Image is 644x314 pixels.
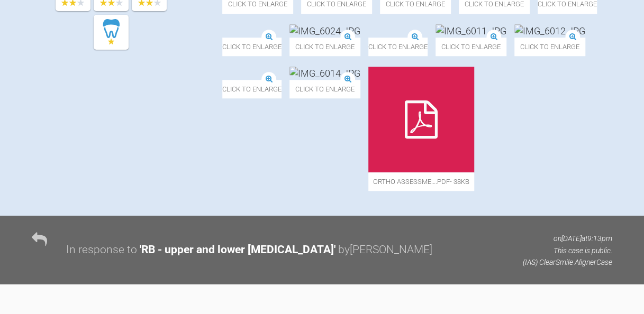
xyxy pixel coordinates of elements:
[523,245,612,256] p: This case is public.
[436,38,506,56] span: Click to enlarge
[368,38,428,56] span: Click to enlarge
[523,233,612,244] p: on [DATE] at 9:13pm
[368,172,474,191] span: ortho assessme….pdf - 38KB
[514,24,585,38] img: IMG_6012.JPG
[289,67,360,80] img: IMG_6014.JPG
[289,24,360,38] img: IMG_6024.JPG
[514,38,585,56] span: Click to enlarge
[222,38,282,56] span: Click to enlarge
[289,80,360,98] span: Click to enlarge
[338,241,432,259] div: by [PERSON_NAME]
[436,24,506,38] img: IMG_6011.JPG
[66,241,137,259] div: In response to
[523,256,612,268] p: (IAS) ClearSmile Aligner Case
[222,80,282,98] span: Click to enlarge
[140,241,335,259] div: ' RB - upper and lower [MEDICAL_DATA] '
[289,38,360,56] span: Click to enlarge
